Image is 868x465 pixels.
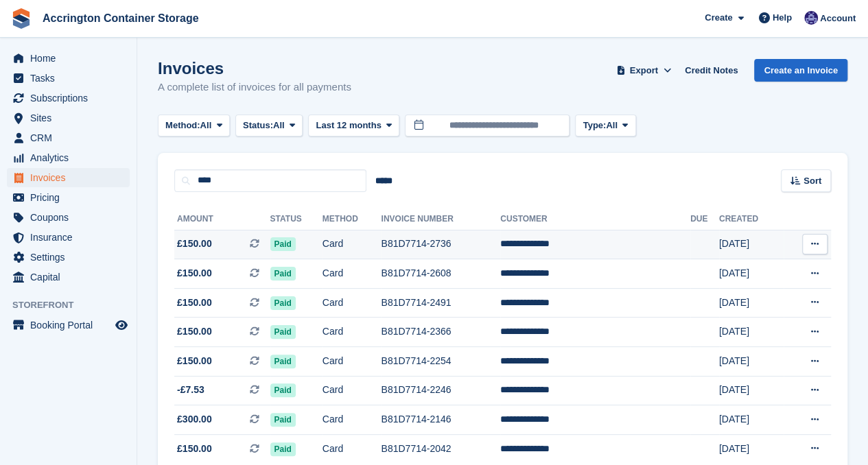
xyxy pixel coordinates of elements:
span: £150.00 [177,296,212,310]
a: menu [7,148,130,167]
span: Invoices [30,168,113,187]
span: All [606,119,618,132]
span: CRM [30,128,113,147]
a: Credit Notes [679,59,743,82]
td: Card [322,405,382,435]
span: £150.00 [177,266,212,281]
span: Paid [270,413,296,427]
td: Card [322,318,382,347]
span: Subscriptions [30,88,113,108]
span: Booking Portal [30,315,113,335]
h1: Invoices [158,59,351,77]
span: Coupons [30,208,113,227]
span: £150.00 [177,354,212,368]
td: Card [322,347,382,377]
a: Create an Invoice [754,59,847,82]
td: [DATE] [719,376,784,405]
span: Sort [804,174,821,188]
span: Account [820,12,856,25]
a: menu [7,108,130,128]
span: Insurance [30,228,113,247]
span: Paid [270,383,296,397]
a: menu [7,267,130,287]
span: Settings [30,248,113,267]
a: menu [7,208,130,227]
a: menu [7,88,130,108]
th: Due [690,208,719,230]
td: B81D7714-2146 [381,405,500,435]
td: Card [322,288,382,318]
td: Card [322,259,382,289]
th: Created [719,208,784,230]
a: menu [7,188,130,207]
span: Sites [30,108,113,128]
span: Capital [30,267,113,287]
th: Status [270,208,322,230]
span: Create [705,11,732,25]
td: Card [322,434,382,463]
span: £150.00 [177,442,212,456]
span: Last 12 months [316,119,381,132]
span: Paid [270,296,296,310]
a: menu [7,168,130,187]
a: menu [7,69,130,88]
th: Customer [500,208,690,230]
td: Card [322,376,382,405]
td: Card [322,230,382,259]
span: Status: [243,119,273,132]
td: [DATE] [719,259,784,289]
span: -£7.53 [177,383,204,397]
td: B81D7714-2042 [381,434,500,463]
span: Home [30,49,113,68]
td: [DATE] [719,347,784,377]
p: A complete list of invoices for all payments [158,80,351,95]
a: Preview store [113,317,130,333]
td: B81D7714-2491 [381,288,500,318]
a: Accrington Container Storage [37,7,204,29]
th: Invoice Number [381,208,500,230]
span: Paid [270,325,296,339]
img: Jacob Connolly [804,11,818,25]
td: B81D7714-2736 [381,230,500,259]
span: Type: [583,119,606,132]
span: Export [630,64,658,77]
button: Export [613,59,674,82]
button: Method: All [158,115,230,137]
td: B81D7714-2246 [381,376,500,405]
a: menu [7,228,130,247]
td: [DATE] [719,318,784,347]
td: [DATE] [719,405,784,435]
th: Amount [174,208,270,230]
a: menu [7,49,130,68]
span: Help [773,11,792,25]
span: Method: [165,119,200,132]
a: menu [7,248,130,267]
img: stora-icon-8386f47178a22dfd0bd8f6a31ec36ba5ce8667c1dd55bd0f319d3a0aa187defe.svg [11,8,32,29]
td: B81D7714-2608 [381,259,500,289]
a: menu [7,128,130,147]
span: Storefront [12,298,137,312]
td: B81D7714-2366 [381,318,500,347]
a: menu [7,315,130,335]
td: [DATE] [719,230,784,259]
span: Paid [270,267,296,281]
th: Method [322,208,382,230]
span: £150.00 [177,237,212,251]
td: B81D7714-2254 [381,347,500,377]
button: Last 12 months [308,115,399,137]
span: £300.00 [177,412,212,427]
span: Paid [270,442,296,456]
span: Tasks [30,69,113,88]
span: Paid [270,237,296,251]
span: All [200,119,212,132]
button: Type: All [575,115,635,137]
td: [DATE] [719,288,784,318]
td: [DATE] [719,434,784,463]
button: Status: All [235,115,303,137]
span: All [273,119,285,132]
span: Analytics [30,148,113,167]
span: £150.00 [177,324,212,339]
span: Pricing [30,188,113,207]
span: Paid [270,355,296,368]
